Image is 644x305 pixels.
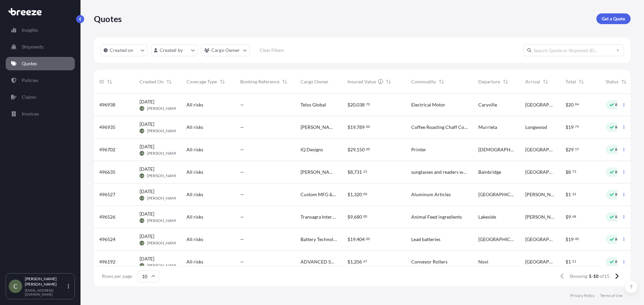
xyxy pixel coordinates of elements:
[260,47,284,54] p: Clear Filters
[147,240,179,246] span: [PERSON_NAME]
[186,191,203,198] span: All risks
[366,103,370,105] span: 70
[350,237,356,242] span: 19
[523,44,624,56] input: Search Quote or Shipment ID...
[347,170,350,174] span: $
[525,214,555,220] span: [PERSON_NAME]
[347,237,350,242] span: $
[353,259,354,264] span: ,
[347,215,350,219] span: $
[362,170,363,173] span: .
[566,170,568,174] span: $
[22,94,36,100] p: Claims
[353,192,354,197] span: ,
[437,78,445,86] button: Sort
[365,126,366,128] span: .
[140,255,154,262] span: [DATE]
[566,125,568,130] span: $
[566,259,568,264] span: $
[140,240,144,246] span: CA
[568,170,571,174] span: 8
[566,215,568,219] span: $
[411,191,451,198] span: Aluminum Articles
[566,237,568,242] span: $
[525,124,547,131] span: Longwood
[478,258,488,265] span: Novi
[615,192,627,197] p: Ready
[240,146,244,153] span: —
[525,191,555,198] span: [PERSON_NAME]
[301,169,337,175] span: [PERSON_NAME] Fashions
[589,273,598,280] span: 1-10
[572,170,576,173] span: 73
[363,193,367,195] span: 00
[478,78,500,85] span: Departure
[570,273,587,280] span: Showing
[350,125,356,130] span: 19
[525,78,540,85] span: Arrival
[525,169,555,175] span: [GEOGRAPHIC_DATA]
[574,126,575,128] span: .
[186,78,217,85] span: Coverage Type
[301,146,323,153] span: IQ Designs
[140,233,154,240] span: [DATE]
[350,192,353,197] span: 1
[140,105,144,112] span: CA
[620,78,628,86] button: Sort
[596,13,631,24] a: Get a Quote
[22,77,38,84] p: Policies
[411,258,447,265] span: Conveyor Rollers
[525,146,555,153] span: [GEOGRAPHIC_DATA]
[568,259,571,264] span: 1
[362,260,363,262] span: .
[574,148,575,150] span: .
[147,218,179,223] span: [PERSON_NAME]
[94,13,122,24] p: Quotes
[147,196,179,201] span: [PERSON_NAME]
[353,215,354,219] span: ,
[211,47,240,54] p: Cargo Owner
[350,215,353,219] span: 9
[140,217,144,224] span: CA
[570,293,595,298] a: Privacy Policy
[575,148,579,150] span: 15
[240,169,244,175] span: —
[25,276,66,287] p: [PERSON_NAME] [PERSON_NAME]
[600,293,623,298] a: Terms of Use
[357,147,365,152] span: 150
[22,110,39,117] p: Invoices
[240,236,244,243] span: —
[411,124,468,131] span: Coffee Roasting Chaff Collection System on pallet
[566,78,576,85] span: Total
[186,236,203,243] span: All risks
[572,260,576,262] span: 21
[99,146,115,153] span: 496702
[347,102,350,107] span: $
[301,191,337,198] span: Custom MFG & Polishing
[356,102,357,107] span: ,
[186,258,203,265] span: All risks
[140,98,154,105] span: [DATE]
[186,169,203,175] span: All risks
[347,192,350,197] span: $
[615,259,627,264] p: Ready
[140,78,164,85] span: Created On
[572,215,576,218] span: 68
[478,169,501,175] span: Bainbridge
[147,173,179,178] span: [PERSON_NAME]
[384,78,392,86] button: Sort
[575,238,579,240] span: 40
[354,170,362,174] span: 731
[357,125,365,130] span: 789
[186,124,203,131] span: All risks
[140,121,154,128] span: [DATE]
[615,125,627,130] p: Ready
[347,259,350,264] span: $
[354,192,362,197] span: 320
[6,107,75,121] a: Invoices
[354,259,362,264] span: 206
[140,195,144,202] span: CA
[101,44,148,56] button: createdOn Filter options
